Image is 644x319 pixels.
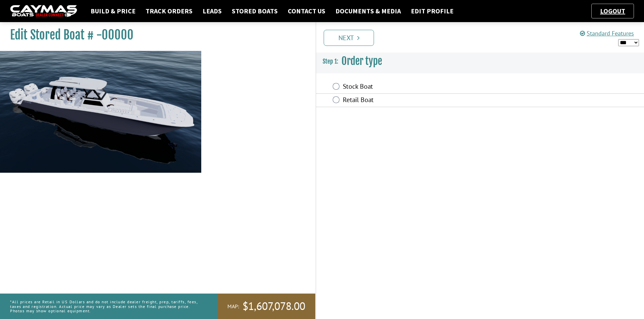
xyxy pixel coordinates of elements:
[10,27,299,43] h1: Edit Stored Boat # -00000
[332,7,404,15] a: Documents & Media
[324,30,374,46] a: Next
[10,296,202,316] p: *All prices are Retail in US Dollars and do not include dealer freight, prep, tariffs, fees, taxe...
[87,7,139,15] a: Build & Price
[580,29,634,37] a: Standard Features
[10,5,77,17] img: caymas-dealer-connect-2ed40d3bc7270c1d8d7ffb4b79bf05adc795679939227970def78ec6f6c03838.gif
[343,82,524,92] label: Stock Boat
[316,49,644,74] h3: Order type
[228,7,281,15] a: Stored Boats
[322,29,644,46] ul: Pagination
[199,7,225,15] a: Leads
[284,7,329,15] a: Contact Us
[142,7,196,15] a: Track Orders
[343,96,524,105] label: Retail Boat
[227,303,239,310] span: MAP:
[243,299,305,313] span: $1,607,078.00
[597,7,629,15] a: Logout
[217,294,315,319] a: MAP:$1,607,078.00
[408,7,457,15] a: Edit Profile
